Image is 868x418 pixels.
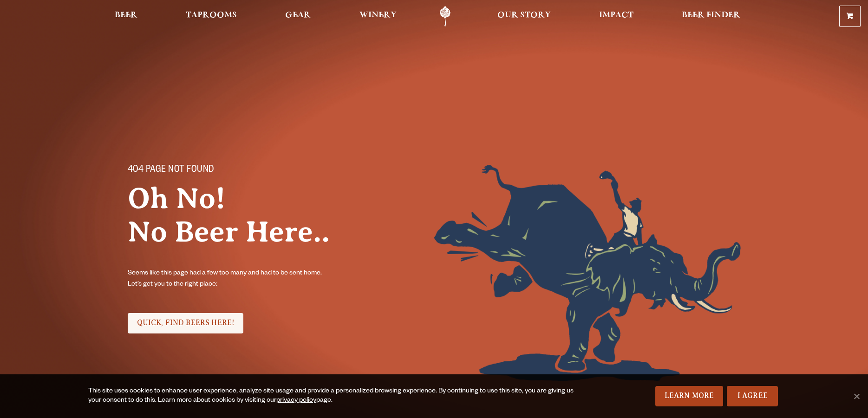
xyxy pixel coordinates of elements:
a: Our Story [491,6,557,27]
div: This site uses cookies to enhance user experience, analyze site usage and provide a personalized ... [88,387,581,405]
span: Gear [285,12,311,19]
span: Taprooms [186,12,237,19]
a: Gear [279,6,317,27]
span: Beer [115,12,137,19]
a: Beer Finder [676,6,746,27]
span: QUICK, FIND BEERS HERE! [137,319,235,327]
a: Winery [353,6,403,27]
img: Foreground404 [434,165,741,381]
a: privacy policy [276,397,316,405]
a: QUICK, FIND BEERS HERE! [128,313,244,333]
a: Impact [593,6,640,27]
span: Beer Finder [682,12,740,19]
p: 404 PAGE NOT FOUND [128,165,332,176]
a: Taprooms [180,6,243,27]
a: I Agree [727,386,778,406]
span: Impact [599,12,633,19]
a: Beer [109,6,144,27]
div: Check it Out [128,312,244,335]
a: Learn More [655,386,724,406]
span: Our Story [497,12,551,19]
a: Odell Home [428,6,463,27]
p: Seems like this page had a few too many and had to be sent home. Let’s get you to the right place: [128,268,332,290]
span: No [852,392,861,401]
span: Winery [359,12,397,19]
h2: Oh No! No Beer Here.. [128,182,351,248]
